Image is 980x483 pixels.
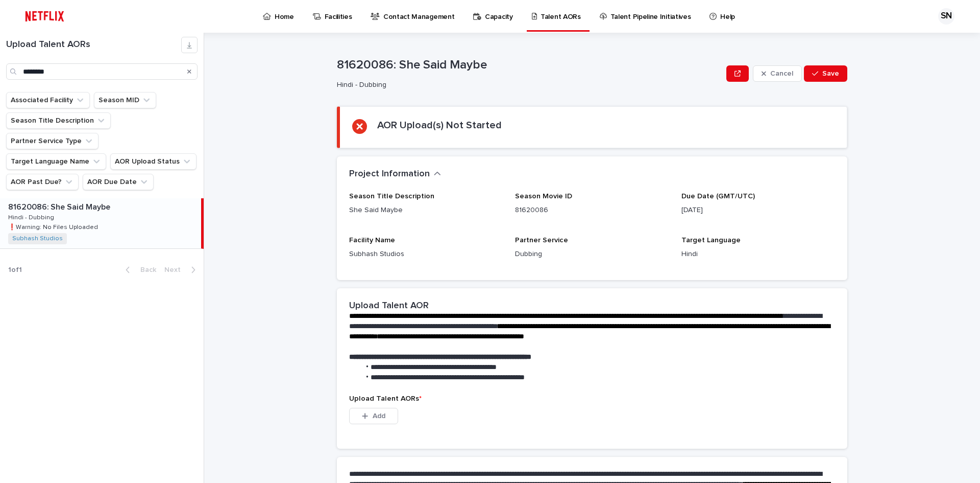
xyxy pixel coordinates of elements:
[515,237,568,244] span: Partner Service
[349,169,430,180] h2: Project Information
[337,81,718,89] p: Hindi - Dubbing
[6,39,181,51] h1: Upload Talent AORs
[349,301,429,312] h2: Upload Talent AOR
[94,92,156,108] button: Season MID
[8,200,112,212] p: 81620086: She Said Maybe
[349,249,503,260] p: Subhash Studios
[337,58,722,73] p: 81620086: She Said Maybe
[117,265,160,274] button: Back
[83,174,154,190] button: AOR Due Date
[20,6,69,27] img: ifQbXi3ZQGMSEF7WDB7W
[6,92,90,108] button: Associated Facility
[377,119,502,131] h2: AOR Upload(s) Not Started
[804,65,847,82] button: Save
[938,8,954,25] div: SN
[770,70,793,77] span: Cancel
[349,395,422,402] span: Upload Talent AORs
[822,70,839,77] span: Save
[349,169,441,180] button: Project Information
[681,193,755,200] span: Due Date (GMT/UTC)
[349,205,503,216] p: She Said Maybe
[12,235,63,242] a: Subhash Studios
[6,174,79,190] button: AOR Past Due?
[8,222,100,231] p: ❗️Warning: No Files Uploaded
[6,63,198,80] input: Search
[349,408,398,424] button: Add
[6,112,111,129] button: Season Title Description
[349,193,434,200] span: Season Title Description
[110,153,197,170] button: AOR Upload Status
[515,205,669,216] p: 81620086
[349,237,395,244] span: Facility Name
[681,237,741,244] span: Target Language
[373,412,385,420] span: Add
[681,249,835,260] p: Hindi
[515,249,669,260] p: Dubbing
[8,212,56,221] p: Hindi - Dubbing
[515,193,572,200] span: Season Movie ID
[6,153,106,170] button: Target Language Name
[681,205,835,216] p: [DATE]
[164,266,187,273] span: Next
[753,65,802,82] button: Cancel
[134,266,156,273] span: Back
[6,133,99,149] button: Partner Service Type
[160,265,204,274] button: Next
